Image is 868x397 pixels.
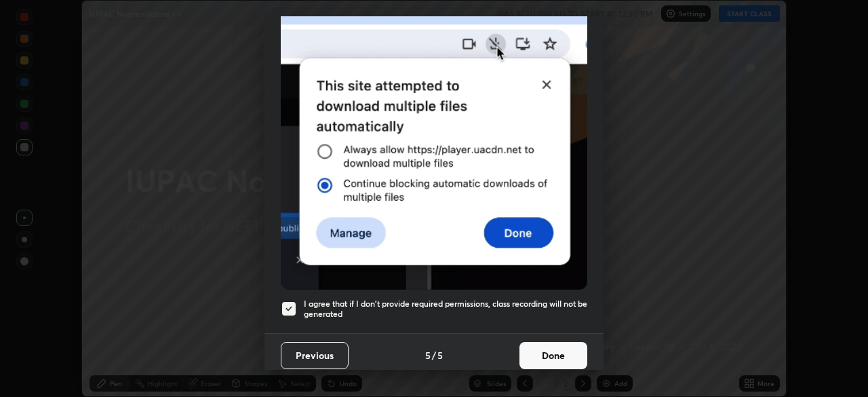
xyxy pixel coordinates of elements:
h4: 5 [437,348,443,362]
h5: I agree that if I don't provide required permissions, class recording will not be generated [304,299,587,320]
h4: / [432,348,436,362]
button: Previous [281,342,349,369]
button: Done [519,342,587,369]
h4: 5 [425,348,431,362]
